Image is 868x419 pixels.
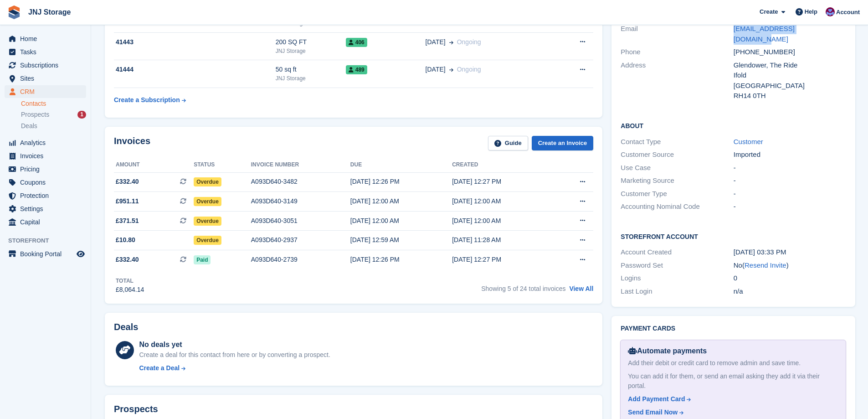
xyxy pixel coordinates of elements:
span: Sites [20,72,75,85]
th: Created [452,158,554,172]
div: A093D640-2739 [251,255,350,264]
a: menu [5,189,86,202]
div: Use Case [621,163,733,173]
span: ( ) [742,261,789,269]
th: Status [194,158,251,172]
th: Due [350,158,452,172]
span: [DATE] [426,65,446,74]
span: Analytics [20,136,75,149]
div: Email [621,24,733,44]
a: Contacts [21,99,86,108]
div: Account Created [621,247,733,258]
span: Settings [20,202,75,215]
div: [PHONE_NUMBER] [734,47,846,57]
div: 41444 [114,65,276,74]
div: Customer Type [621,189,733,199]
div: A093D640-3051 [251,216,350,226]
a: Prospects 1 [21,110,86,119]
span: Prospects [21,110,49,119]
div: Last Login [621,286,733,297]
span: Coupons [20,176,75,189]
div: - [734,189,846,199]
span: Home [20,32,75,45]
h2: Storefront Account [621,232,846,241]
h2: Prospects [114,404,158,414]
div: JNJ Storage [276,74,346,83]
a: [EMAIL_ADDRESS][DOMAIN_NAME] [734,25,795,43]
div: No deals yet [139,339,330,350]
h2: About [621,121,846,130]
span: Subscriptions [20,59,75,72]
span: Pricing [20,163,75,176]
div: [DATE] 12:26 PM [350,255,452,264]
div: [DATE] 12:00 AM [452,197,554,206]
span: 489 [346,65,367,74]
span: Showing 5 of 24 total invoices [481,285,565,292]
h2: Deals [114,322,138,332]
div: JNJ Storage [276,47,346,55]
div: Automate payments [628,346,838,357]
a: Deals [21,121,86,131]
span: Overdue [194,197,221,206]
div: 0 [734,273,846,284]
a: menu [5,163,86,176]
div: [DATE] 12:00 AM [452,216,554,226]
div: You can add it for them, or send an email asking they add it via their portal. [628,372,838,391]
span: CRM [20,85,75,98]
span: Ongoing [457,66,481,73]
div: [DATE] 12:00 AM [350,197,452,206]
div: Contact Type [621,137,733,147]
a: menu [5,136,86,149]
span: Create [760,7,778,16]
span: Overdue [194,217,221,226]
span: Account [836,8,860,17]
div: - [734,202,846,212]
div: [GEOGRAPHIC_DATA] [734,81,846,91]
span: Booking Portal [20,248,75,260]
a: menu [5,32,86,45]
div: [DATE] 11:28 AM [452,235,554,245]
h2: Invoices [114,136,150,151]
a: Create an Invoice [532,136,594,151]
div: 50 sq ft [276,65,346,74]
span: Storefront [8,236,91,245]
a: menu [5,59,86,72]
a: Customer [734,138,763,145]
span: 406 [346,38,367,47]
div: [DATE] 12:59 AM [350,235,452,245]
div: RH14 0TH [734,91,846,101]
span: Protection [20,189,75,202]
span: Overdue [194,177,221,186]
span: Tasks [20,46,75,58]
div: Create a Deal [139,363,180,373]
div: Add Payment Card [628,394,685,404]
span: Ongoing [457,38,481,46]
div: Phone [621,47,733,57]
a: Add Payment Card [628,394,835,404]
span: Overdue [194,236,221,245]
div: 1 [77,111,86,119]
a: menu [5,85,86,98]
span: £10.80 [116,235,135,245]
a: menu [5,72,86,85]
div: Logins [621,273,733,284]
span: Deals [21,122,37,130]
div: Password Set [621,260,733,271]
h2: Payment cards [621,325,846,332]
div: Customer Source [621,150,733,160]
span: £951.11 [116,197,139,206]
span: [DATE] [426,37,446,47]
img: Jonathan Scrase [826,7,835,16]
div: 41443 [114,37,276,47]
div: Address [621,60,733,101]
div: A093D640-3482 [251,177,350,186]
div: [DATE] 12:00 AM [350,216,452,226]
a: Create a Subscription [114,92,186,109]
a: menu [5,46,86,58]
div: No [734,260,846,271]
div: Total [116,277,144,285]
div: n/a [734,286,846,297]
div: [DATE] 12:26 PM [350,177,452,186]
a: JNJ Storage [25,5,74,20]
div: Send Email Now [628,408,678,417]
